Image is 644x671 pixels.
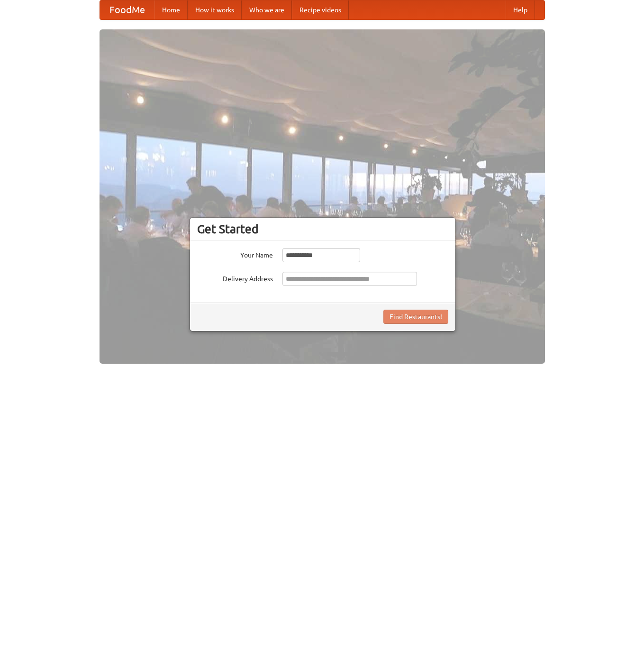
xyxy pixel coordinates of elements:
[197,272,273,284] label: Delivery Address
[383,310,448,324] button: Find Restaurants!
[242,0,292,19] a: Who we are
[154,0,188,19] a: Home
[197,222,448,236] h3: Get Started
[197,248,273,260] label: Your Name
[506,0,535,19] a: Help
[188,0,242,19] a: How it works
[292,0,349,19] a: Recipe videos
[100,0,154,19] a: FoodMe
